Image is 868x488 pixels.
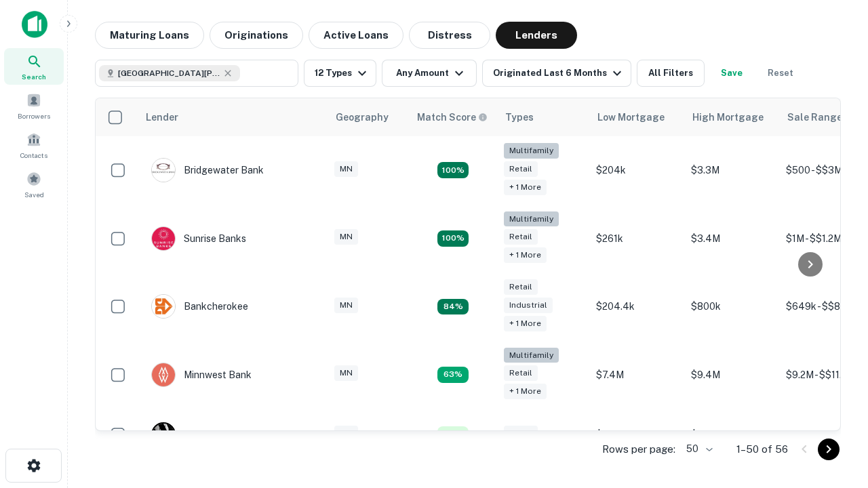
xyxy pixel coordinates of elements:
[684,409,779,460] td: $25k
[589,341,684,409] td: $7.4M
[409,22,490,49] button: Distress
[210,22,303,49] button: Originations
[304,60,376,87] button: 12 Types
[156,428,171,442] p: G H
[504,143,559,159] div: Multifamily
[152,159,175,182] img: picture
[736,441,788,457] p: 1–50 of 56
[334,365,358,381] div: MN
[409,98,497,136] th: Capitalize uses an advanced AI algorithm to match your search with the best lender. The match sco...
[589,409,684,460] td: $25k
[710,60,753,87] button: Save your search to get updates of matches that match your search criteria.
[382,60,477,87] button: Any Amount
[334,161,358,177] div: MN
[151,422,263,447] div: [PERSON_NAME]
[692,109,764,125] div: High Mortgage
[151,158,264,182] div: Bridgewater Bank
[589,136,684,205] td: $204k
[146,109,178,125] div: Lender
[759,60,802,87] button: Reset
[4,48,64,85] a: Search
[504,229,538,245] div: Retail
[18,110,50,121] span: Borrowers
[336,109,389,125] div: Geography
[684,136,779,205] td: $3.3M
[328,98,409,136] th: Geography
[417,110,488,125] div: Capitalize uses an advanced AI algorithm to match your search with the best lender. The match sco...
[504,279,538,295] div: Retail
[138,98,328,136] th: Lender
[4,127,64,163] a: Contacts
[504,161,538,177] div: Retail
[437,367,469,383] div: Matching Properties: 6, hasApolloMatch: undefined
[504,348,559,363] div: Multifamily
[602,441,675,457] p: Rows per page:
[681,439,715,459] div: 50
[637,60,705,87] button: All Filters
[152,295,175,318] img: picture
[24,189,44,200] span: Saved
[151,226,246,251] div: Sunrise Banks
[334,298,358,313] div: MN
[493,65,625,81] div: Originated Last 6 Months
[504,365,538,381] div: Retail
[309,22,403,49] button: Active Loans
[152,363,175,386] img: picture
[496,22,577,49] button: Lenders
[437,230,469,247] div: Matching Properties: 11, hasApolloMatch: undefined
[482,60,631,87] button: Originated Last 6 Months
[589,272,684,341] td: $204.4k
[152,227,175,250] img: picture
[597,109,665,125] div: Low Mortgage
[684,205,779,273] td: $3.4M
[504,316,547,331] div: + 1 more
[818,439,840,460] button: Go to next page
[437,426,469,443] div: Matching Properties: 5, hasApolloMatch: undefined
[589,205,684,273] td: $261k
[334,426,358,441] div: MN
[437,162,469,178] div: Matching Properties: 17, hasApolloMatch: undefined
[504,298,553,313] div: Industrial
[437,299,469,315] div: Matching Properties: 8, hasApolloMatch: undefined
[800,336,868,401] iframe: Chat Widget
[4,87,64,124] a: Borrowers
[684,341,779,409] td: $9.4M
[151,363,252,387] div: Minnwest Bank
[504,426,538,441] div: Retail
[787,109,842,125] div: Sale Range
[22,11,47,38] img: capitalize-icon.png
[95,22,204,49] button: Maturing Loans
[684,98,779,136] th: High Mortgage
[118,67,220,79] span: [GEOGRAPHIC_DATA][PERSON_NAME], [GEOGRAPHIC_DATA], [GEOGRAPHIC_DATA]
[589,98,684,136] th: Low Mortgage
[504,247,547,263] div: + 1 more
[504,180,547,195] div: + 1 more
[22,71,46,82] span: Search
[497,98,589,136] th: Types
[334,229,358,245] div: MN
[151,294,248,319] div: Bankcherokee
[417,110,485,125] h6: Match Score
[504,211,559,227] div: Multifamily
[20,150,47,161] span: Contacts
[504,384,547,399] div: + 1 more
[684,272,779,341] td: $800k
[4,166,64,203] a: Saved
[505,109,534,125] div: Types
